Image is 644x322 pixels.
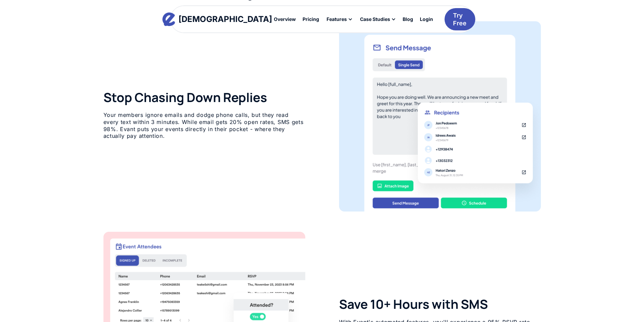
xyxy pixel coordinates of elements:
p: Your members ignore emails and dodge phone calls, but they read every text within 3 minutes. Whil... [103,112,305,140]
h3: Save 10+ Hours with SMS [339,297,541,312]
div: Try Free [453,11,467,27]
a: Try Free [445,8,475,31]
div: Overview [274,17,296,22]
div: Case Studies [360,17,390,22]
div: Features [323,14,356,25]
div: Features [327,17,347,22]
a: Login [416,14,436,25]
a: Blog [399,14,416,25]
a: Overview [270,14,299,25]
div: Case Studies [356,14,399,25]
div: [DEMOGRAPHIC_DATA] [178,15,272,23]
h3: Stop Chasing Down Replies [103,90,305,105]
div: Blog [403,17,413,22]
a: Pricing [299,14,323,25]
a: home [169,13,266,26]
div: Login [420,17,433,22]
div: Pricing [303,17,319,22]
